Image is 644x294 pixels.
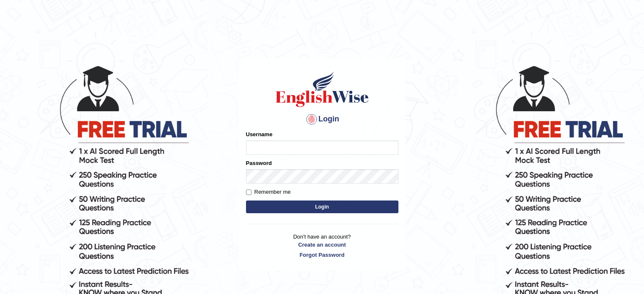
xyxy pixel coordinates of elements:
img: Logo of English Wise sign in for intelligent practice with AI [274,70,370,108]
label: Username [246,130,273,138]
label: Remember me [246,188,291,196]
button: Login [246,201,398,213]
h4: Login [246,113,398,126]
p: Don't have an account? [246,233,398,259]
a: Create an account [246,241,398,249]
a: Forgot Password [246,251,398,259]
input: Remember me [246,190,252,195]
label: Password [246,159,272,167]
